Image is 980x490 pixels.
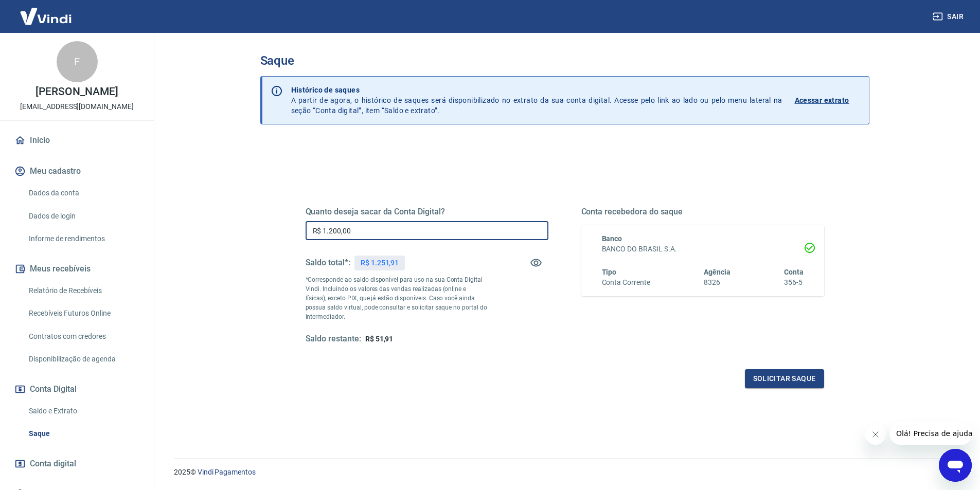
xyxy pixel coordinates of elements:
[57,41,98,82] div: F
[174,467,955,478] p: 2025 ©
[602,234,622,243] span: Banco
[865,424,886,445] iframe: Fechar mensagem
[260,53,869,68] h3: Saque
[306,334,361,344] h5: Saldo restante:
[291,85,782,95] p: Histórico de saques
[6,7,86,15] span: Olá! Precisa de ajuda?
[602,244,804,255] h6: BANCO DO BRASIL S.A.
[12,129,141,152] a: Início
[939,449,972,482] iframe: Botão para abrir a janela de mensagens
[291,85,782,116] p: A partir de agora, o histórico de saques será disponibilizado no extrato da sua conta digital. Ac...
[602,277,650,288] h6: Conta Corrente
[306,207,548,217] h5: Quanto deseja sacar da Conta Digital?
[361,258,399,268] p: R$ 1.251,91
[30,457,76,471] span: Conta digital
[931,7,968,26] button: Sair
[784,277,804,288] h6: 356-5
[306,275,488,321] p: *Corresponde ao saldo disponível para uso na sua Conta Digital Vindi. Incluindo os valores das ve...
[12,1,79,32] img: Vindi
[795,95,849,105] p: Acessar extrato
[25,326,141,347] a: Contratos com credores
[25,206,141,227] a: Dados de login
[306,258,350,268] h5: Saldo total*:
[12,452,141,475] a: Conta digital
[25,349,141,370] a: Disponibilização de agenda
[795,85,861,116] a: Acessar extrato
[704,277,730,288] h6: 8326
[25,423,141,444] a: Saque
[704,268,730,276] span: Agência
[198,468,256,476] a: Vindi Pagamentos
[890,422,972,445] iframe: Mensagem da empresa
[581,207,824,217] h5: Conta recebedora do saque
[745,369,824,388] button: Solicitar saque
[25,228,141,249] a: Informe de rendimentos
[20,101,134,112] p: [EMAIL_ADDRESS][DOMAIN_NAME]
[35,86,118,97] p: [PERSON_NAME]
[12,378,141,401] button: Conta Digital
[25,303,141,324] a: Recebíveis Futuros Online
[602,268,617,276] span: Tipo
[784,268,804,276] span: Conta
[25,280,141,301] a: Relatório de Recebíveis
[365,335,394,343] span: R$ 51,91
[12,160,141,183] button: Meu cadastro
[25,183,141,204] a: Dados da conta
[12,258,141,280] button: Meus recebíveis
[25,401,141,422] a: Saldo e Extrato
